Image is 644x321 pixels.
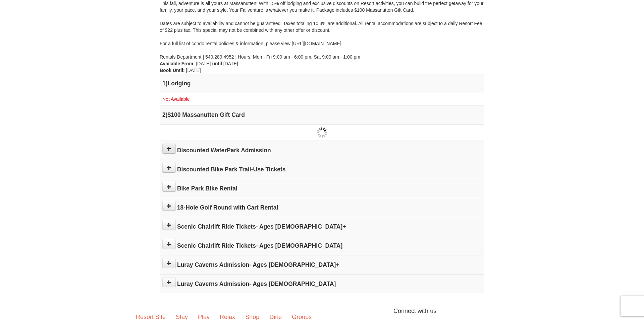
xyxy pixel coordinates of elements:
[196,61,211,66] span: [DATE]
[162,111,482,118] h4: 2 $100 Massanutten Gift Card
[162,242,482,249] h4: Scenic Chairlift Ride Tickets- Ages [DEMOGRAPHIC_DATA]
[223,61,238,66] span: [DATE]
[162,223,482,230] h4: Scenic Chairlift Ride Tickets- Ages [DEMOGRAPHIC_DATA]+
[212,61,222,66] strong: until
[162,147,482,154] h4: Discounted WaterPark Admission
[162,261,482,268] h4: Luray Caverns Admission- Ages [DEMOGRAPHIC_DATA]+
[162,96,190,102] span: Not Available
[160,68,185,73] strong: Book Until:
[166,111,168,118] span: )
[317,127,327,138] img: wait gif
[162,80,482,87] h4: 1 Lodging
[186,68,201,73] span: [DATE]
[131,307,513,316] p: Connect with us
[162,204,482,211] h4: 18-Hole Golf Round with Cart Rental
[162,280,482,287] h4: Luray Caverns Admission- Ages [DEMOGRAPHIC_DATA]
[160,61,195,66] strong: Available From:
[162,166,482,173] h4: Discounted Bike Park Trail-Use Tickets
[162,185,482,192] h4: Bike Park Bike Rental
[166,80,168,87] span: )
